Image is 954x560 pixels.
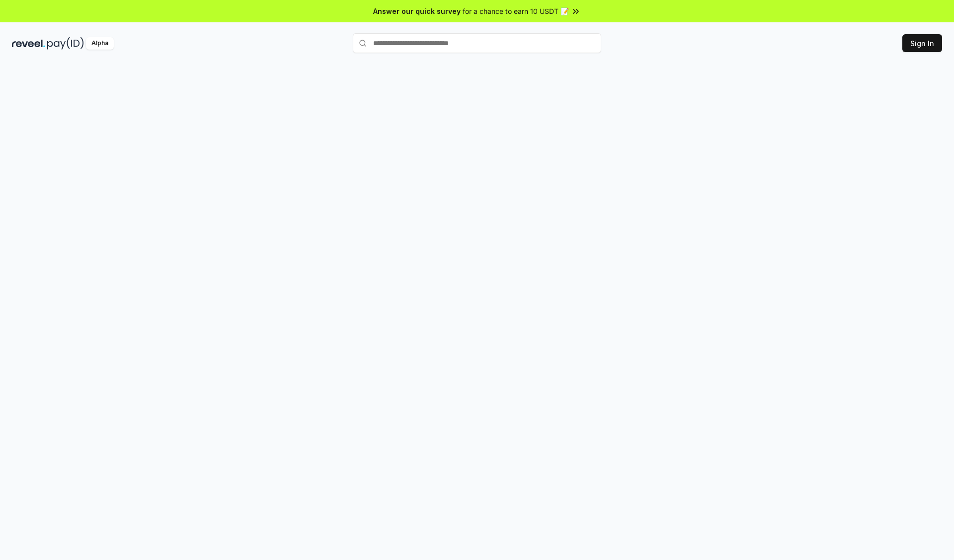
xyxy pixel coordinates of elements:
span: Answer our quick survey [373,6,461,16]
img: pay_id [47,37,84,50]
img: reveel_dark [12,37,45,50]
div: Alpha [86,37,114,50]
span: for a chance to earn 10 USDT 📝 [463,6,569,16]
button: Sign In [902,34,942,52]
